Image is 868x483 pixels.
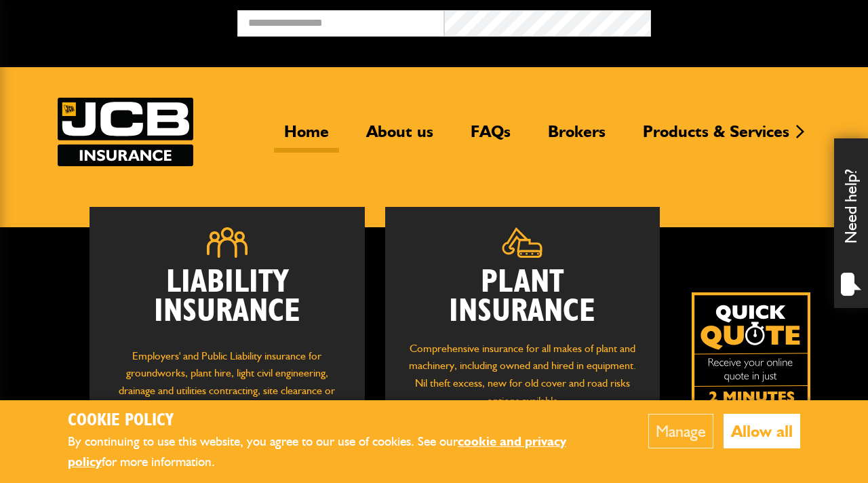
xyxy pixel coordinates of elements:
button: Broker Login [651,10,858,31]
a: Brokers [538,121,616,153]
p: By continuing to use this website, you agree to our use of cookies. See our for more information. [68,431,607,473]
h2: Liability Insurance [110,268,344,334]
a: Home [274,121,339,153]
img: Quick Quote [692,292,810,411]
p: Employers' and Public Liability insurance for groundworks, plant hire, light civil engineering, d... [110,347,344,424]
img: JCB Insurance Services logo [58,98,193,166]
a: About us [356,121,443,153]
button: Allow all [724,414,800,448]
a: Get your insurance quote isn just 2-minutes [692,292,810,411]
h2: Cookie Policy [68,410,607,431]
a: JCB Insurance Services [58,98,193,166]
a: Products & Services [633,121,800,153]
a: FAQs [460,121,521,153]
div: Need help? [834,138,868,308]
p: Comprehensive insurance for all makes of plant and machinery, including owned and hired in equipm... [406,340,640,409]
button: Manage [648,414,713,448]
h2: Plant Insurance [406,268,640,326]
